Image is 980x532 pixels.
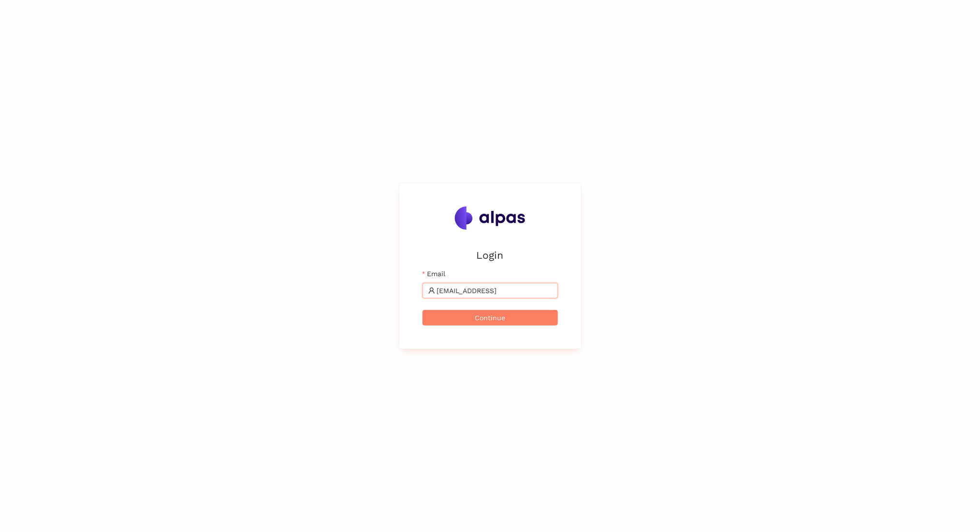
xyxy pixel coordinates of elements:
[423,310,558,325] button: Continue
[475,312,505,323] span: Continue
[428,287,435,294] span: user
[455,207,526,230] img: Alpas.ai Logo
[423,268,445,279] label: Email
[437,285,552,296] input: Email
[423,247,558,263] h2: Login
